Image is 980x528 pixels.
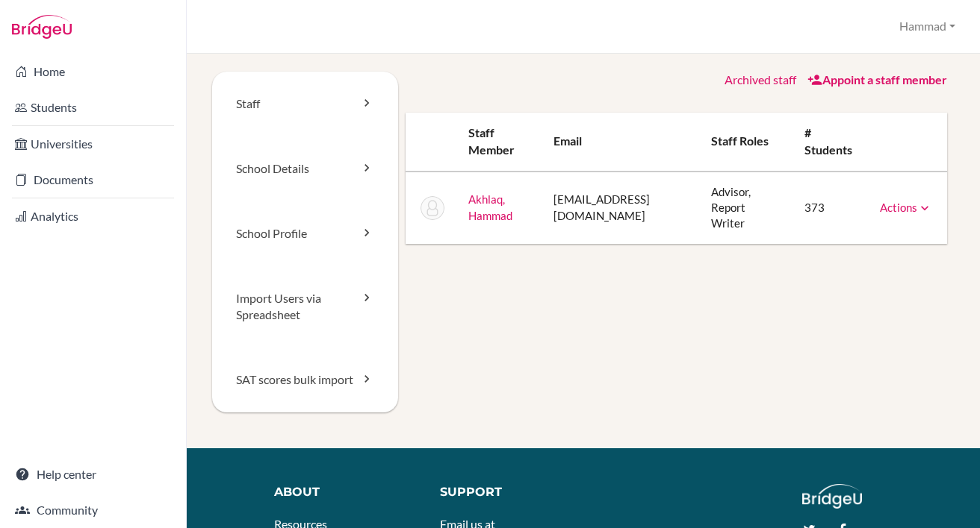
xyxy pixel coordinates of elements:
[893,13,962,40] button: Hammad
[3,165,183,195] a: Documents
[725,72,796,87] a: Archived staff
[3,57,183,87] a: Home
[3,92,183,122] a: Students
[440,484,573,501] div: Support
[212,266,398,348] a: Import Users via Spreadsheet
[12,15,72,39] img: Bridge-U
[699,172,793,244] td: Advisor, Report Writer
[212,136,398,201] a: School Details
[3,129,183,159] a: Universities
[3,459,183,489] a: Help center
[456,113,542,172] th: Staff member
[542,113,700,172] th: Email
[793,172,868,244] td: 373
[212,348,398,412] a: SAT scores bulk import
[212,201,398,266] a: School Profile
[468,192,512,221] a: Akhlaq, Hammad
[699,113,793,172] th: Staff roles
[880,201,932,214] a: Actions
[802,484,863,509] img: logo_white@2x-f4f0deed5e89b7ecb1c2cc34c3e3d731f90f0f143d5ea2071677605dd97b5244.png
[3,495,183,525] a: Community
[542,172,700,244] td: [EMAIL_ADDRESS][DOMAIN_NAME]
[421,196,444,220] img: Hammad Akhlaq
[807,72,947,87] a: Appoint a staff member
[793,113,868,172] th: # students
[274,484,418,501] div: About
[3,201,183,231] a: Analytics
[212,72,398,136] a: Staff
